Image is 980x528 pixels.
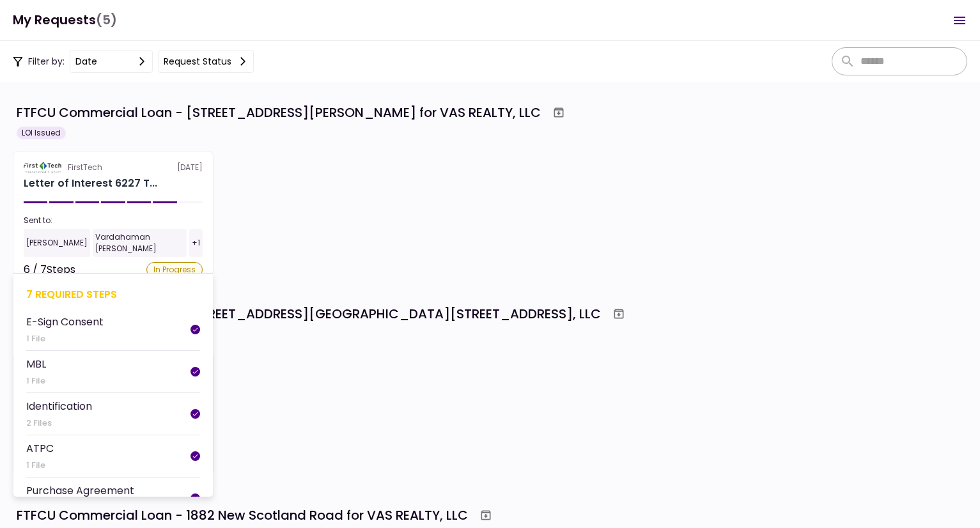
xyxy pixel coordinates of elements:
[70,50,153,73] button: date
[17,506,468,525] div: FTFCU Commercial Loan - 1882 New Scotland Road for VAS REALTY, LLC
[944,5,975,36] button: Open menu
[13,50,254,73] div: Filter by:
[158,50,254,73] button: Request status
[474,504,497,527] button: Archive workflow
[26,440,54,456] div: ATPC
[26,356,46,372] div: MBL
[24,215,203,226] div: Sent to:
[26,459,54,472] div: 1 File
[17,304,601,323] div: FTFCU Commercial Loan - [STREET_ADDRESS][GEOGRAPHIC_DATA][STREET_ADDRESS], LLC
[547,101,570,124] button: Archive workflow
[96,7,117,33] span: (5)
[17,103,541,122] div: FTFCU Commercial Loan - [STREET_ADDRESS][PERSON_NAME] for VAS REALTY, LLC
[24,162,203,173] div: [DATE]
[24,162,63,173] img: Partner logo
[17,127,66,139] div: LOI Issued
[26,286,200,302] div: 7 required steps
[24,229,90,257] div: [PERSON_NAME]
[68,162,102,173] div: FirstTech
[146,262,203,277] div: In Progress
[24,176,157,191] div: Letter of Interest 6227 Thompson Road
[607,302,630,325] button: Archive workflow
[26,398,92,414] div: Identification
[26,483,134,499] div: Purchase Agreement
[189,229,203,257] div: +1
[26,417,92,430] div: 2 Files
[26,375,46,387] div: 1 File
[26,332,104,345] div: 1 File
[75,54,97,68] div: date
[26,314,104,330] div: E-Sign Consent
[13,7,117,33] h1: My Requests
[24,262,75,277] div: 6 / 7 Steps
[93,229,187,257] div: Vardahaman [PERSON_NAME]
